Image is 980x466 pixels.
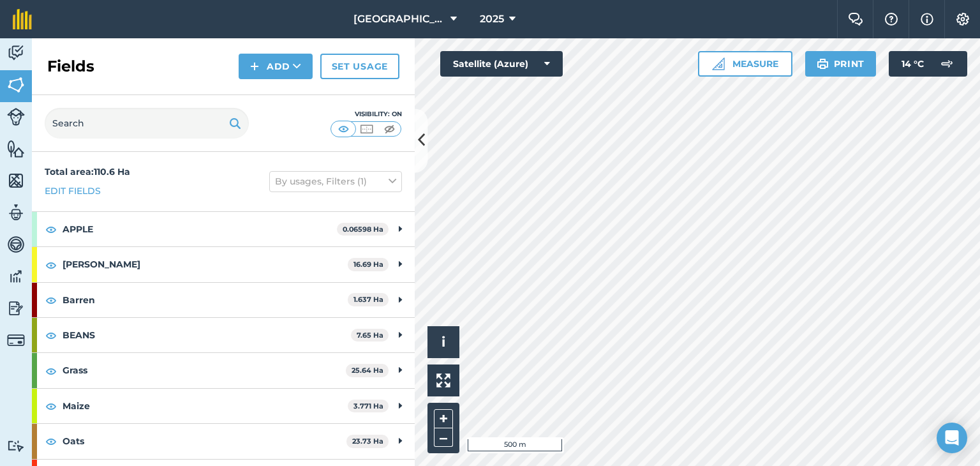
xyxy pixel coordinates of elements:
div: Oats23.73 Ha [32,424,415,458]
img: Ruler icon [712,57,725,70]
img: Two speech bubbles overlapping with the left bubble in the forefront [848,13,863,26]
div: [PERSON_NAME]16.69 Ha [32,247,415,282]
span: i [442,334,445,350]
img: svg+xml;base64,PHN2ZyB4bWxucz0iaHR0cDovL3d3dy53My5vcmcvMjAwMC9zdmciIHdpZHRoPSIxOCIgaGVpZ2h0PSIyNC... [45,292,57,308]
strong: 0.06598 Ha [343,225,383,234]
input: Search [45,108,249,139]
strong: 23.73 Ha [352,437,383,446]
button: 14 °C [889,51,967,77]
div: Maize3.771 Ha [32,389,415,423]
strong: 7.65 Ha [357,331,383,340]
span: 2025 [480,11,504,27]
button: Print [805,51,877,77]
button: Measure [698,51,792,77]
img: svg+xml;base64,PHN2ZyB4bWxucz0iaHR0cDovL3d3dy53My5vcmcvMjAwMC9zdmciIHdpZHRoPSIxOCIgaGVpZ2h0PSIyNC... [45,222,57,237]
a: Edit fields [45,184,101,198]
div: Barren1.637 Ha [32,283,415,317]
strong: 16.69 Ha [353,260,383,269]
img: svg+xml;base64,PD94bWwgdmVyc2lvbj0iMS4wIiBlbmNvZGluZz0idXRmLTgiPz4KPCEtLSBHZW5lcmF0b3I6IEFkb2JlIE... [7,267,25,286]
button: Satellite (Azure) [440,51,563,77]
img: svg+xml;base64,PD94bWwgdmVyc2lvbj0iMS4wIiBlbmNvZGluZz0idXRmLTgiPz4KPCEtLSBHZW5lcmF0b3I6IEFkb2JlIE... [7,299,25,318]
img: svg+xml;base64,PHN2ZyB4bWxucz0iaHR0cDovL3d3dy53My5vcmcvMjAwMC9zdmciIHdpZHRoPSIxOCIgaGVpZ2h0PSIyNC... [45,363,57,379]
img: svg+xml;base64,PHN2ZyB4bWxucz0iaHR0cDovL3d3dy53My5vcmcvMjAwMC9zdmciIHdpZHRoPSI1MCIgaGVpZ2h0PSI0MC... [336,123,352,135]
img: fieldmargin Logo [13,9,32,29]
strong: 1.637 Ha [353,295,383,304]
img: A cog icon [955,13,970,26]
strong: 25.64 Ha [352,366,383,375]
button: + [434,409,453,428]
strong: Oats [63,424,346,458]
h2: Fields [47,56,94,77]
img: svg+xml;base64,PHN2ZyB4bWxucz0iaHR0cDovL3d3dy53My5vcmcvMjAwMC9zdmciIHdpZHRoPSI1NiIgaGVpZ2h0PSI2MC... [7,171,25,190]
strong: Maize [63,389,348,423]
img: svg+xml;base64,PD94bWwgdmVyc2lvbj0iMS4wIiBlbmNvZGluZz0idXRmLTgiPz4KPCEtLSBHZW5lcmF0b3I6IEFkb2JlIE... [7,108,25,126]
img: svg+xml;base64,PD94bWwgdmVyc2lvbj0iMS4wIiBlbmNvZGluZz0idXRmLTgiPz4KPCEtLSBHZW5lcmF0b3I6IEFkb2JlIE... [7,43,25,63]
div: Visibility: On [330,109,402,119]
strong: Total area : 110.6 Ha [45,166,130,177]
img: svg+xml;base64,PHN2ZyB4bWxucz0iaHR0cDovL3d3dy53My5vcmcvMjAwMC9zdmciIHdpZHRoPSIxOSIgaGVpZ2h0PSIyNC... [229,116,241,131]
button: Add [239,54,313,79]
span: 14 ° C [902,51,924,77]
img: svg+xml;base64,PD94bWwgdmVyc2lvbj0iMS4wIiBlbmNvZGluZz0idXRmLTgiPz4KPCEtLSBHZW5lcmF0b3I6IEFkb2JlIE... [7,203,25,222]
img: svg+xml;base64,PHN2ZyB4bWxucz0iaHR0cDovL3d3dy53My5vcmcvMjAwMC9zdmciIHdpZHRoPSI1NiIgaGVpZ2h0PSI2MC... [7,139,25,158]
button: – [434,428,453,447]
div: BEANS7.65 Ha [32,318,415,352]
div: Grass25.64 Ha [32,353,415,387]
img: svg+xml;base64,PHN2ZyB4bWxucz0iaHR0cDovL3d3dy53My5vcmcvMjAwMC9zdmciIHdpZHRoPSIxOSIgaGVpZ2h0PSIyNC... [817,56,829,71]
strong: BEANS [63,318,351,352]
strong: APPLE [63,212,337,246]
img: svg+xml;base64,PHN2ZyB4bWxucz0iaHR0cDovL3d3dy53My5vcmcvMjAwMC9zdmciIHdpZHRoPSIxNyIgaGVpZ2h0PSIxNy... [921,11,933,27]
img: svg+xml;base64,PD94bWwgdmVyc2lvbj0iMS4wIiBlbmNvZGluZz0idXRmLTgiPz4KPCEtLSBHZW5lcmF0b3I6IEFkb2JlIE... [7,440,25,452]
img: svg+xml;base64,PHN2ZyB4bWxucz0iaHR0cDovL3d3dy53My5vcmcvMjAwMC9zdmciIHdpZHRoPSIxOCIgaGVpZ2h0PSIyNC... [45,327,57,343]
img: svg+xml;base64,PD94bWwgdmVyc2lvbj0iMS4wIiBlbmNvZGluZz0idXRmLTgiPz4KPCEtLSBHZW5lcmF0b3I6IEFkb2JlIE... [934,51,960,77]
img: svg+xml;base64,PHN2ZyB4bWxucz0iaHR0cDovL3d3dy53My5vcmcvMjAwMC9zdmciIHdpZHRoPSIxOCIgaGVpZ2h0PSIyNC... [45,398,57,414]
img: svg+xml;base64,PHN2ZyB4bWxucz0iaHR0cDovL3d3dy53My5vcmcvMjAwMC9zdmciIHdpZHRoPSIxNCIgaGVpZ2h0PSIyNC... [250,59,259,74]
img: svg+xml;base64,PHN2ZyB4bWxucz0iaHR0cDovL3d3dy53My5vcmcvMjAwMC9zdmciIHdpZHRoPSIxOCIgaGVpZ2h0PSIyNC... [45,257,57,273]
strong: 3.771 Ha [353,402,383,410]
img: svg+xml;base64,PHN2ZyB4bWxucz0iaHR0cDovL3d3dy53My5vcmcvMjAwMC9zdmciIHdpZHRoPSI1MCIgaGVpZ2h0PSI0MC... [382,123,397,135]
strong: Barren [63,283,348,317]
img: svg+xml;base64,PHN2ZyB4bWxucz0iaHR0cDovL3d3dy53My5vcmcvMjAwMC9zdmciIHdpZHRoPSIxOCIgaGVpZ2h0PSIyNC... [45,433,57,449]
img: svg+xml;base64,PHN2ZyB4bWxucz0iaHR0cDovL3d3dy53My5vcmcvMjAwMC9zdmciIHdpZHRoPSI1NiIgaGVpZ2h0PSI2MC... [7,75,25,94]
img: A question mark icon [884,13,899,26]
img: Four arrows, one pointing top left, one top right, one bottom right and the last bottom left [436,373,450,387]
strong: [PERSON_NAME] [63,247,348,282]
img: svg+xml;base64,PD94bWwgdmVyc2lvbj0iMS4wIiBlbmNvZGluZz0idXRmLTgiPz4KPCEtLSBHZW5lcmF0b3I6IEFkb2JlIE... [7,331,25,349]
div: APPLE0.06598 Ha [32,212,415,246]
a: Set usage [320,54,399,79]
button: By usages, Filters (1) [269,171,402,192]
img: svg+xml;base64,PHN2ZyB4bWxucz0iaHR0cDovL3d3dy53My5vcmcvMjAwMC9zdmciIHdpZHRoPSI1MCIgaGVpZ2h0PSI0MC... [359,123,375,135]
img: svg+xml;base64,PD94bWwgdmVyc2lvbj0iMS4wIiBlbmNvZGluZz0idXRmLTgiPz4KPCEtLSBHZW5lcmF0b3I6IEFkb2JlIE... [7,235,25,254]
span: [GEOGRAPHIC_DATA] [353,11,445,27]
button: i [427,326,459,358]
strong: Grass [63,353,346,387]
div: Open Intercom Messenger [937,423,967,453]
